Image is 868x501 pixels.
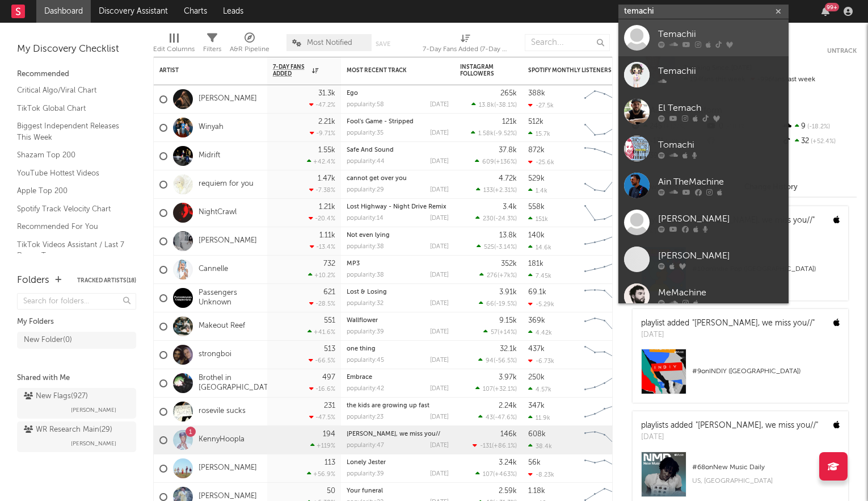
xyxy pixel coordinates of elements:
[347,158,385,165] div: popularity: 44
[495,415,515,421] span: -47.6 %
[347,67,432,74] div: Most Recent Track
[159,67,245,74] div: Artist
[327,487,335,495] div: 50
[482,159,494,165] span: 609
[486,301,494,307] span: 66
[641,329,815,341] div: [DATE]
[309,357,335,364] div: -66.5 %
[528,244,551,251] div: 14.6k
[347,289,449,295] div: Lost & Losing
[318,175,335,182] div: 1.47k
[17,220,125,233] a: Recommended For You
[199,289,262,308] a: Passengers Unknown
[692,365,840,378] div: # 9 on INDIY ([GEOGRAPHIC_DATA])
[491,329,498,336] span: 57
[480,443,492,449] span: -131
[641,318,815,329] div: playlist added
[579,312,630,341] svg: Chart title
[199,208,237,218] a: NightCrawl
[319,232,335,239] div: 1.11k
[347,272,384,278] div: popularity: 38
[495,131,515,137] span: -9.52 %
[347,90,358,97] a: Ego
[499,147,517,154] div: 37.8k
[495,187,515,194] span: +2.31 %
[483,471,493,478] span: 107
[77,278,136,283] button: Tracked Artists(18)
[500,90,517,97] div: 265k
[528,442,552,450] div: 38.4k
[641,432,818,443] div: [DATE]
[692,319,815,327] a: "[PERSON_NAME], we miss you//"
[618,19,789,56] a: Temachii
[579,454,630,483] svg: Chart title
[430,414,449,420] div: [DATE]
[17,388,136,419] a: New Flags(927)[PERSON_NAME]
[528,414,550,421] div: 11.9k
[471,101,517,108] div: ( )
[347,300,384,307] div: popularity: 32
[347,119,414,125] a: Fool's Game - Stripped
[273,64,309,77] span: 7-Day Fans Added
[307,158,335,165] div: +42.4 %
[430,329,449,335] div: [DATE]
[347,176,407,182] a: cannot get over you
[528,130,550,137] div: 15.7k
[347,403,429,409] a: the kids are growing up fast
[825,3,839,11] div: 99 +
[692,474,840,488] div: US, [GEOGRAPHIC_DATA]
[430,471,449,477] div: [DATE]
[618,130,789,167] a: Tomachi
[579,85,630,114] svg: Chart title
[528,487,545,495] div: 1.18k
[579,426,630,454] svg: Chart title
[199,123,224,132] a: Winyah
[781,134,857,149] div: 32
[579,199,630,227] svg: Chart title
[347,414,384,420] div: popularity: 23
[347,204,449,210] div: Lost Highway - Night Drive Remix
[430,272,449,278] div: [DATE]
[324,317,335,324] div: 551
[499,487,517,495] div: 2.59k
[17,102,125,115] a: TikTok Global Chart
[347,119,449,125] div: Fool's Game - Stripped
[499,402,517,410] div: 2.24k
[318,118,335,126] div: 2.21k
[827,45,857,57] button: Untrack
[230,43,269,56] div: A&R Pipeline
[658,138,783,152] div: Tomachi
[528,158,554,166] div: -25.6k
[477,243,517,250] div: ( )
[618,167,789,204] a: Ain TheMachine
[528,386,551,393] div: 4.57k
[430,158,449,165] div: [DATE]
[658,286,783,299] div: MeMachine
[496,244,515,250] span: -3.14 %
[499,374,517,381] div: 3.97k
[528,118,543,126] div: 512k
[528,459,541,466] div: 56k
[658,64,783,78] div: Temachii
[153,43,195,56] div: Edit Columns
[579,227,630,256] svg: Chart title
[479,102,494,108] span: 13.8k
[308,272,335,279] div: +10.2 %
[478,357,517,364] div: ( )
[658,212,783,226] div: [PERSON_NAME]
[618,204,789,241] a: [PERSON_NAME]
[618,241,789,278] a: [PERSON_NAME]
[579,284,630,312] svg: Chart title
[423,28,508,61] div: 7-Day Fans Added (7-Day Fans Added)
[309,414,335,421] div: -47.5 %
[499,289,517,296] div: 3.91k
[310,130,335,137] div: -9.71 %
[618,56,789,93] a: Temachii
[430,187,449,193] div: [DATE]
[486,358,494,364] span: 94
[347,357,384,364] div: popularity: 45
[347,261,360,267] a: MP3
[347,187,384,193] div: popularity: 29
[347,488,449,494] div: Your funeral
[528,345,545,353] div: 437k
